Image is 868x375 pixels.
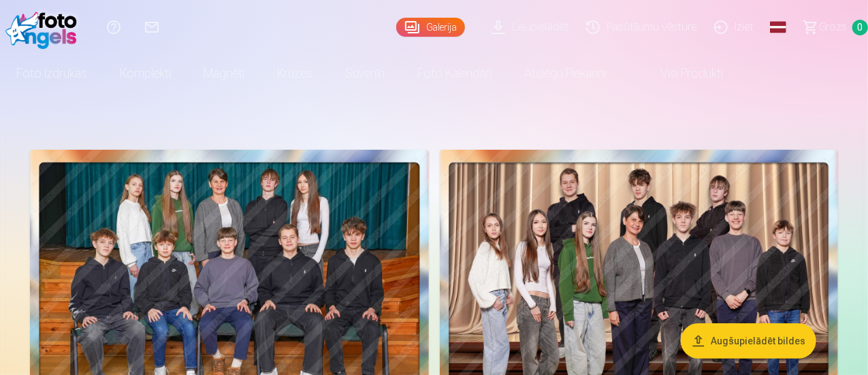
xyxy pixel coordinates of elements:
[396,18,465,37] a: Galerija
[508,54,622,93] a: Atslēgu piekariņi
[852,20,868,35] span: 0
[329,54,401,93] a: Suvenīri
[622,54,739,93] a: Visi produkti
[261,54,329,93] a: Krūzes
[681,323,816,359] button: Augšupielādēt bildes
[401,54,508,93] a: Foto kalendāri
[187,54,261,93] a: Magnēti
[819,19,847,35] span: Grozs
[103,54,187,93] a: Komplekti
[5,5,84,49] img: /fa1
